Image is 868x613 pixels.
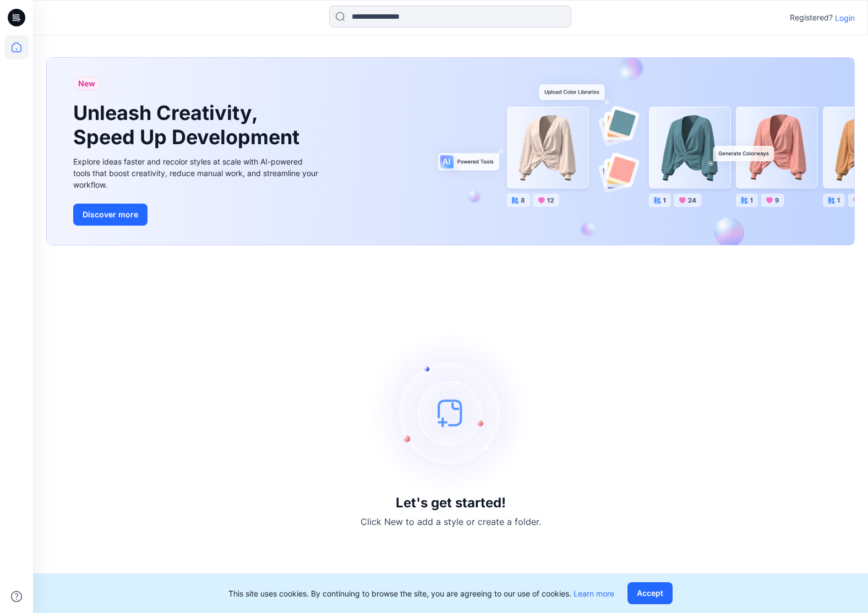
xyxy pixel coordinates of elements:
[78,77,95,90] span: New
[361,515,541,528] p: Click New to add a style or create a folder.
[368,330,533,495] img: empty-state-image.svg
[835,12,855,24] p: Login
[790,11,833,24] p: Registered?
[396,495,506,511] h3: Let's get started!
[73,156,321,190] div: Explore ideas faster and recolor styles at scale with AI-powered tools that boost creativity, red...
[73,101,304,149] h1: Unleash Creativity, Speed Up Development
[228,588,614,599] p: This site uses cookies. By continuing to browse the site, you are agreeing to our use of cookies.
[73,204,148,226] button: Discover more
[627,582,673,604] button: Accept
[73,204,321,226] a: Discover more
[574,589,614,598] a: Learn more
